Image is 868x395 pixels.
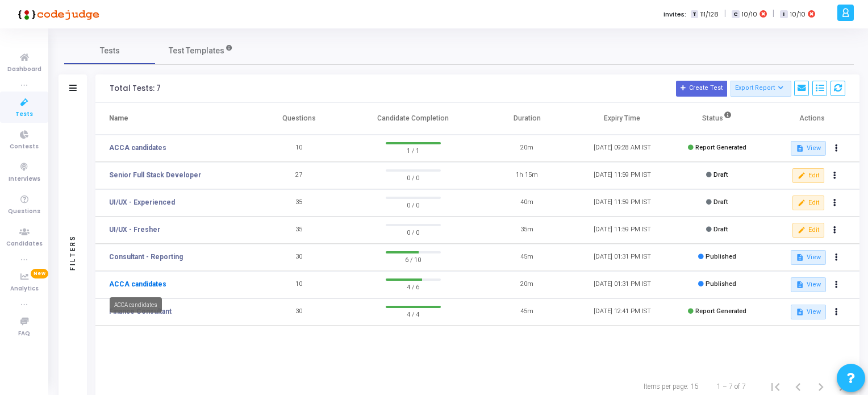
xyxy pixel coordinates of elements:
td: [DATE] 12:41 PM IST [575,298,670,326]
span: Dashboard [7,65,41,74]
td: 27 [252,162,347,189]
span: Tests [100,45,120,57]
td: 1h 15m [479,162,574,189]
span: Test Templates [169,45,224,57]
div: Items per page: [644,381,688,392]
td: 10 [252,271,347,298]
td: 20m [479,135,574,162]
th: Duration [479,103,574,135]
a: Consultant - Reporting [109,252,183,262]
button: View [791,141,825,156]
span: 0 / 0 [386,199,441,210]
mat-icon: description [796,253,804,261]
td: [DATE] 01:31 PM IST [575,244,670,271]
div: ACCA candidates [110,297,162,313]
span: Candidates [6,239,43,249]
label: Invites: [663,10,686,19]
td: 40m [479,189,574,217]
mat-icon: edit [798,199,806,207]
div: Total Tests: 7 [110,84,161,93]
td: 20m [479,271,574,298]
div: 15 [691,381,699,392]
button: Create Test [676,81,727,97]
th: Status [670,103,765,135]
span: 111/128 [700,10,719,19]
th: Name [95,103,252,135]
td: 30 [252,244,347,271]
span: 10/10 [790,10,806,19]
span: Questions [8,207,40,217]
span: I [780,10,787,19]
td: [DATE] 11:59 PM IST [575,217,670,244]
span: Tests [15,110,33,119]
span: C [732,10,739,19]
a: UI/UX - Experienced [109,197,175,207]
span: FAQ [18,329,30,339]
a: Senior Full Stack Developer [109,170,201,180]
span: Contests [10,142,39,152]
td: 45m [479,244,574,271]
th: Expiry Time [575,103,670,135]
span: 0 / 0 [386,226,441,238]
span: Draft [713,226,728,233]
td: 35 [252,217,347,244]
span: 0 / 0 [386,172,441,183]
span: Draft [713,171,728,178]
span: T [691,10,698,19]
img: logo [14,3,99,26]
span: Published [706,280,736,288]
span: Interviews [9,174,40,184]
mat-icon: description [796,281,804,289]
span: 1 / 1 [386,144,441,156]
a: ACCA candidates [109,143,166,153]
button: Export Report [731,81,791,97]
button: Edit [792,168,824,183]
td: [DATE] 11:59 PM IST [575,162,670,189]
mat-icon: edit [798,172,806,180]
td: 35 [252,189,347,217]
th: Candidate Completion [347,103,479,135]
a: UI/UX - Fresher [109,224,160,235]
button: View [791,250,825,265]
span: Report Generated [695,144,746,151]
span: 10/10 [742,10,757,19]
td: [DATE] 09:28 AM IST [575,135,670,162]
span: 4 / 4 [386,308,441,319]
th: Actions [765,103,859,135]
button: View [791,277,825,292]
a: ACCA candidates [109,279,166,289]
button: Edit [792,196,824,210]
td: [DATE] 01:31 PM IST [575,271,670,298]
th: Questions [252,103,347,135]
span: | [773,8,774,20]
mat-icon: edit [798,226,806,234]
span: 4 / 6 [386,281,441,292]
span: Report Generated [695,307,746,315]
td: 10 [252,135,347,162]
mat-icon: description [796,308,804,316]
span: Published [706,253,736,260]
div: 1 – 7 of 7 [717,381,746,392]
div: Filters [68,190,78,315]
span: Analytics [10,284,39,294]
td: 30 [252,298,347,326]
td: [DATE] 11:59 PM IST [575,189,670,217]
span: 6 / 10 [386,253,441,265]
button: View [791,305,825,319]
td: 45m [479,298,574,326]
button: Edit [792,223,824,238]
span: New [31,269,48,278]
span: Draft [713,198,728,206]
td: 35m [479,217,574,244]
span: | [724,8,726,20]
mat-icon: description [796,144,804,152]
